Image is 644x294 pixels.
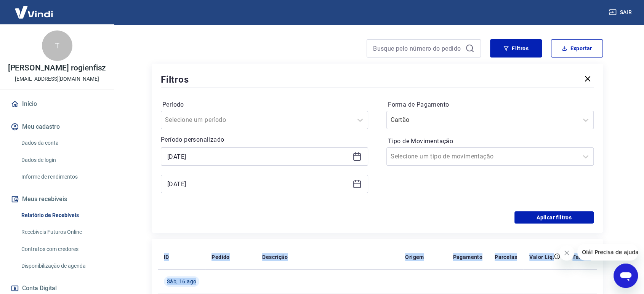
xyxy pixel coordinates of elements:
iframe: Mensagem da empresa [577,244,638,260]
label: Tipo de Movimentação [388,137,592,146]
button: Meus recebíveis [9,191,105,208]
div: T [42,30,72,61]
p: [PERSON_NAME] rogienfisz [8,64,106,72]
p: Pedido [211,253,229,261]
a: Início [9,96,105,112]
p: ID [164,253,169,261]
button: Aplicar filtros [514,211,594,224]
img: Vindi [9,0,59,24]
p: Descrição [262,253,288,261]
p: Valor Líq. [529,253,554,261]
p: Origem [405,253,424,261]
iframe: Fechar mensagem [559,245,574,260]
p: Pagamento [453,253,482,261]
a: Dados de login [18,152,105,168]
a: Recebíveis Futuros Online [18,224,105,240]
input: Busque pelo número do pedido [373,43,462,54]
a: Informe de rendimentos [18,169,105,185]
label: Período [162,100,367,109]
p: [EMAIL_ADDRESS][DOMAIN_NAME] [15,75,99,83]
label: Forma de Pagamento [388,100,592,109]
button: Filtros [490,39,542,58]
button: Sair [607,5,635,19]
span: Sáb, 16 ago [167,278,196,285]
a: Disponibilização de agenda [18,258,105,274]
button: Exportar [551,39,603,58]
a: Relatório de Recebíveis [18,208,105,223]
iframe: Botão para abrir a janela de mensagens [614,264,638,288]
input: Data inicial [167,151,349,162]
a: Contratos com credores [18,241,105,257]
button: Meu cadastro [9,118,105,135]
p: Parcelas [495,253,517,261]
a: Dados da conta [18,135,105,151]
span: Olá! Precisa de ajuda? [5,5,64,11]
h5: Filtros [161,73,189,86]
input: Data final [167,178,349,190]
p: Período personalizado [161,135,368,144]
